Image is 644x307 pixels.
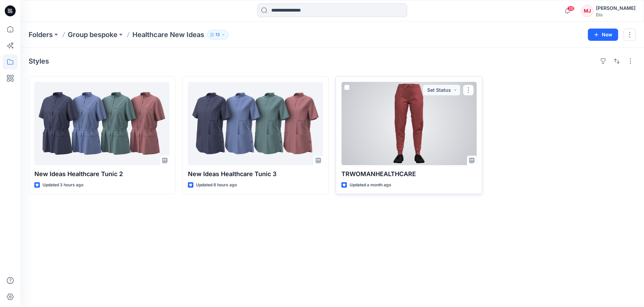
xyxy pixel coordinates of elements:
p: Healthcare New Ideas [132,30,204,39]
a: New Ideas Healthcare Tunic 3 [188,82,323,165]
a: TRWOMANHEALTHCARE [341,82,477,165]
button: New [588,29,618,41]
a: Group bespoke [68,30,117,39]
div: [PERSON_NAME] [596,4,635,12]
a: Folders [29,30,53,39]
p: Updated a month ago [350,182,391,189]
h4: Styles [29,57,49,65]
p: New Ideas Healthcare Tunic 2 [34,169,170,179]
p: 13 [215,31,220,38]
p: Updated 8 hours ago [196,182,237,189]
p: New Ideas Healthcare Tunic 3 [188,169,323,179]
p: TRWOMANHEALTHCARE [341,169,477,179]
button: 13 [207,30,228,39]
div: MJ [581,5,593,17]
a: New Ideas Healthcare Tunic 2 [34,82,170,165]
p: Updated 3 hours ago [43,182,83,189]
span: 26 [567,6,575,11]
div: Elis [596,12,635,17]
